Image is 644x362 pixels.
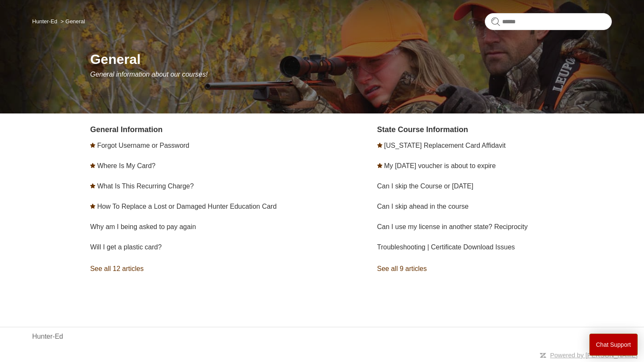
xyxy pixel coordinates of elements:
[90,143,95,148] svg: Promoted article
[59,18,85,25] li: General
[90,163,95,168] svg: Promoted article
[384,162,496,169] a: My [DATE] voucher is about to expire
[377,163,382,168] svg: Promoted article
[589,334,638,356] button: Chat Support
[90,69,612,80] p: General information about our courses!
[377,203,469,210] a: Can I skip ahead in the course
[90,257,325,280] a: See all 12 articles
[377,143,382,148] svg: Promoted article
[97,203,276,210] a: How To Replace a Lost or Damaged Hunter Education Card
[90,223,196,230] a: Why am I being asked to pay again
[90,204,95,209] svg: Promoted article
[97,162,155,169] a: Where Is My Card?
[384,142,506,149] a: [US_STATE] Replacement Card Affidavit
[97,142,189,149] a: Forgot Username or Password
[32,332,63,342] a: Hunter-Ed
[90,125,163,134] a: General Information
[90,243,162,251] a: Will I get a plastic card?
[377,257,612,280] a: See all 9 articles
[90,49,612,69] h1: General
[485,13,612,30] input: Search
[377,125,468,134] a: State Course Information
[377,243,515,251] a: Troubleshooting | Certificate Download Issues
[90,183,95,188] svg: Promoted article
[97,182,193,190] a: What Is This Recurring Charge?
[32,18,57,25] a: Hunter-Ed
[377,182,473,190] a: Can I skip the Course or [DATE]
[32,18,59,25] li: Hunter-Ed
[377,223,528,230] a: Can I use my license in another state? Reciprocity
[550,351,638,359] a: Powered by [PERSON_NAME]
